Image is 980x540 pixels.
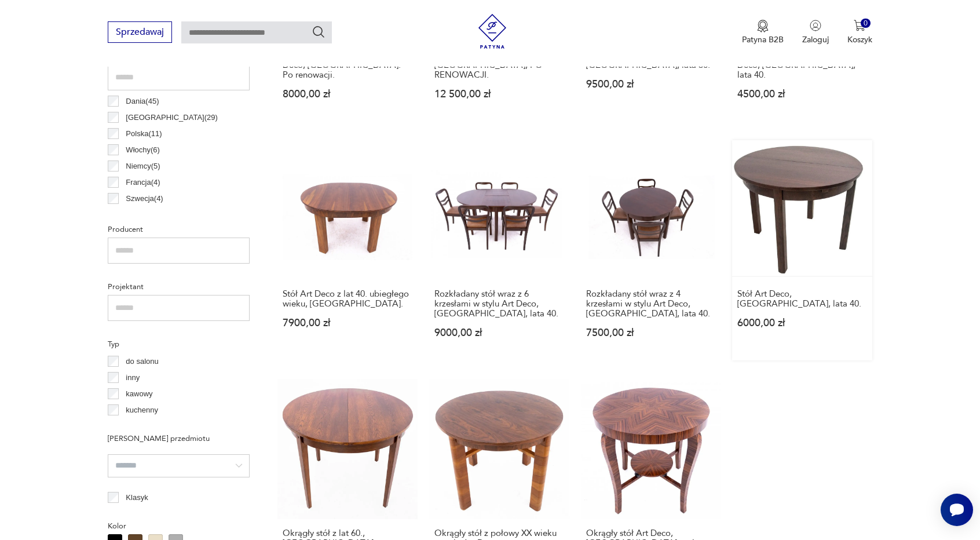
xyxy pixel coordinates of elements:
h3: Komplet jadalniany Art Deco, [GEOGRAPHIC_DATA], PO RENOWACJI. [434,50,564,80]
img: Ikona medalu [757,20,769,32]
p: Kolor [108,520,250,532]
p: Szwecja ( 4 ) [126,192,163,205]
a: Stół Art Deco z lat 40. ubiegłego wieku, Polska.Stół Art Deco z lat 40. ubiegłego wieku, [GEOGRAP... [277,140,418,361]
p: do salonu [126,355,158,368]
p: Czechy ( 3 ) [126,209,160,221]
h3: Kwadratowy stół w stylu Art Deco, [GEOGRAPHIC_DATA], lata 40. [737,50,867,80]
div: 0 [861,19,871,28]
p: 12 500,00 zł [434,89,564,99]
p: Polska ( 11 ) [126,127,162,140]
button: 0Koszyk [847,20,872,45]
a: Rozkładany stół wraz z 4 krzesłami w stylu Art Deco, Polska, lata 40.Rozkładany stół wraz z 4 krz... [581,140,721,361]
p: 7500,00 zł [586,328,716,338]
img: Ikona koszyka [854,20,865,31]
button: Patyna B2B [742,20,784,45]
h3: Stół Art Deco, [GEOGRAPHIC_DATA], lata 40. [737,289,867,309]
p: Klasyk [126,491,148,504]
h3: Rozkładany stół wraz z 6 krzesłami w stylu Art Deco, [GEOGRAPHIC_DATA], lata 40. [434,289,564,319]
p: 8000,00 zł [283,89,412,99]
p: Dania ( 45 ) [126,95,159,108]
p: Zaloguj [802,34,829,45]
p: [GEOGRAPHIC_DATA] ( 29 ) [126,111,217,124]
p: kawowy [126,388,152,400]
p: Niemcy ( 5 ) [126,160,160,173]
p: inny [126,371,140,384]
h3: Okrągły stół z lat 40. w stylu Art Deco, [GEOGRAPHIC_DATA]. Po renowacji. [283,50,412,80]
a: Rozkładany stół wraz z 6 krzesłami w stylu Art Deco, Polska, lata 40.Rozkładany stół wraz z 6 krz... [429,140,569,361]
p: Francja ( 4 ) [126,176,160,189]
p: kuchenny [126,404,158,417]
button: Szukaj [312,25,326,39]
p: Producent [108,223,250,236]
a: Sprzedawaj [108,29,172,37]
p: [PERSON_NAME] przedmiotu [108,432,250,445]
p: Patyna B2B [742,34,784,45]
h3: Komplet stołowy Art Deco, [GEOGRAPHIC_DATA], lata 30. [586,50,716,70]
p: 9000,00 zł [434,328,564,338]
iframe: Smartsupp widget button [941,494,973,526]
p: 9500,00 zł [586,79,716,89]
p: 6000,00 zł [737,318,867,328]
a: Stół Art Deco, Polska, lata 40.Stół Art Deco, [GEOGRAPHIC_DATA], lata 40.6000,00 zł [732,140,872,361]
button: Sprzedawaj [108,21,172,43]
a: Ikona medaluPatyna B2B [742,20,784,45]
h3: Rozkładany stół wraz z 4 krzesłami w stylu Art Deco, [GEOGRAPHIC_DATA], lata 40. [586,289,716,319]
button: Zaloguj [802,20,829,45]
img: Ikonka użytkownika [810,20,821,31]
img: Patyna - sklep z meblami i dekoracjami vintage [475,14,510,49]
p: Włochy ( 6 ) [126,144,160,156]
p: 7900,00 zł [283,318,412,328]
p: Projektant [108,280,250,293]
p: Koszyk [847,34,872,45]
p: Typ [108,338,250,351]
h3: Stół Art Deco z lat 40. ubiegłego wieku, [GEOGRAPHIC_DATA]. [283,289,412,309]
p: 4500,00 zł [737,89,867,99]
